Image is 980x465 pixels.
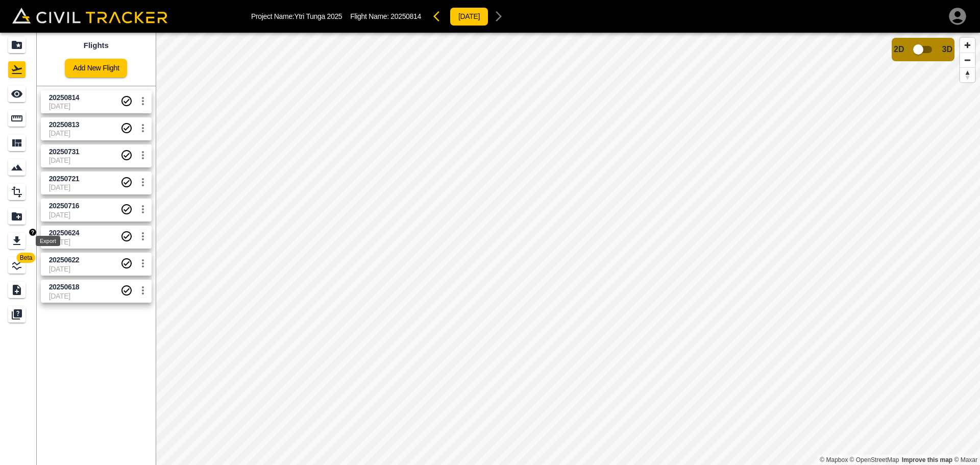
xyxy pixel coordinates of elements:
[894,45,904,54] span: 2D
[36,236,60,246] div: Export
[820,456,848,463] a: Mapbox
[390,12,421,20] span: 20250814
[450,7,488,26] button: [DATE]
[960,53,975,67] button: Zoom out
[960,38,975,53] button: Zoom in
[251,12,342,20] p: Project Name: Ytri Tunga 2025
[902,456,952,463] a: Map feedback
[156,33,980,465] canvas: Map
[942,45,952,54] span: 3D
[12,8,167,23] img: Civil Tracker
[954,456,977,463] a: Maxar
[350,12,421,20] p: Flight Name:
[960,67,975,82] button: Reset bearing to north
[850,456,899,463] a: OpenStreetMap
